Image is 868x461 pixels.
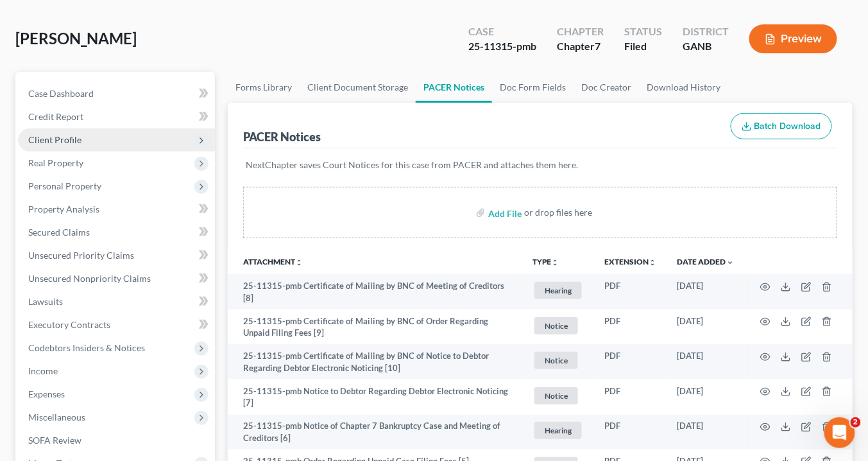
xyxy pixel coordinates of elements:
p: NextChapter saves Court Notices for this case from PACER and attaches them here. [246,159,835,171]
div: District [683,24,729,39]
span: Lawsuits [28,296,63,307]
span: Unsecured Priority Claims [28,250,134,261]
a: Notice [532,385,584,406]
div: Chapter [557,39,604,54]
div: GANB [683,39,729,54]
div: Chapter [557,24,604,39]
a: Unsecured Priority Claims [18,244,215,267]
td: [DATE] [667,344,745,379]
span: 7 [595,40,600,52]
td: PDF [594,274,667,309]
a: SOFA Review [18,429,215,452]
a: Property Analysis [18,198,215,221]
button: Batch Download [731,113,832,140]
a: Attachmentunfold_more [243,257,303,266]
i: unfold_more [295,259,303,266]
a: Forms Library [228,72,300,103]
span: Notice [534,387,578,404]
a: Client Document Storage [300,72,416,103]
a: Hearing [532,280,584,301]
a: Executory Contracts [18,313,215,336]
td: [DATE] [667,309,745,345]
i: unfold_more [649,259,656,266]
a: Secured Claims [18,221,215,244]
a: Notice [532,350,584,371]
div: Case [468,24,536,39]
iframe: Intercom live chat [824,417,855,448]
div: Filed [624,39,662,54]
td: 25-11315-pmb Certificate of Mailing by BNC of Notice to Debtor Regarding Debtor Electronic Notici... [228,344,522,379]
a: Credit Report [18,105,215,128]
a: Date Added expand_more [677,257,735,266]
span: Expenses [28,388,65,399]
div: Status [624,24,662,39]
button: Preview [749,24,837,53]
span: Client Profile [28,134,81,145]
td: PDF [594,379,667,415]
a: Case Dashboard [18,82,215,105]
a: Extensionunfold_more [604,257,656,266]
a: Lawsuits [18,290,215,313]
td: 25-11315-pmb Certificate of Mailing by BNC of Meeting of Creditors [8] [228,274,522,309]
td: PDF [594,309,667,345]
td: [DATE] [667,379,745,415]
span: Secured Claims [28,227,90,238]
td: 25-11315-pmb Notice of Chapter 7 Bankruptcy Case and Meeting of Creditors [6] [228,415,522,450]
span: Executory Contracts [28,319,110,330]
span: SOFA Review [28,435,81,446]
td: 25-11315-pmb Certificate of Mailing by BNC of Order Regarding Unpaid Filing Fees [9] [228,309,522,345]
span: Notice [534,317,578,335]
span: Income [28,365,58,376]
span: Hearing [534,282,582,299]
a: Hearing [532,420,584,441]
td: [DATE] [667,274,745,309]
td: PDF [594,344,667,379]
span: Case Dashboard [28,88,94,99]
div: 25-11315-pmb [468,39,536,54]
a: Doc Creator [574,72,639,103]
span: Property Analysis [28,204,99,214]
td: [DATE] [667,415,745,450]
span: Hearing [534,422,582,439]
td: 25-11315-pmb Notice to Debtor Regarding Debtor Electronic Noticing [7] [228,379,522,415]
div: or drop files here [524,206,592,219]
button: TYPEunfold_more [532,258,559,266]
a: Notice [532,315,584,336]
a: Doc Form Fields [492,72,574,103]
span: Personal Property [28,180,101,191]
a: Download History [639,72,728,103]
i: unfold_more [551,259,559,266]
span: Miscellaneous [28,412,85,422]
span: Notice [534,352,578,369]
span: Batch Download [754,121,821,132]
a: PACER Notices [416,72,492,103]
span: [PERSON_NAME] [15,29,137,48]
a: Unsecured Nonpriority Claims [18,267,215,290]
i: expand_more [727,259,735,266]
span: Unsecured Nonpriority Claims [28,273,151,284]
div: PACER Notices [243,129,321,144]
span: Real Property [28,157,83,168]
span: 2 [851,417,861,428]
span: Codebtors Insiders & Notices [28,342,145,353]
td: PDF [594,415,667,450]
span: Credit Report [28,111,83,122]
